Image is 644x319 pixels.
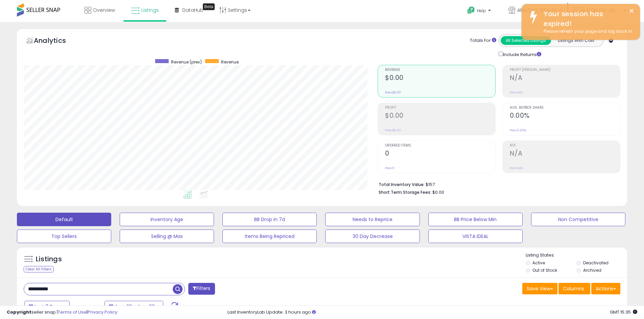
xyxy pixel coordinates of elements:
span: Ordered Items [385,144,495,148]
button: BB Drop in 7d [222,213,317,226]
button: 30 Day Decrease [325,230,420,243]
span: 2025-09-8 15:35 GMT [610,309,637,315]
a: Privacy Policy [88,309,117,315]
button: Save View [522,283,557,294]
span: Overview [93,7,115,14]
label: Deactivated [583,260,609,266]
small: Prev: 0 [385,166,395,170]
button: Non Competitive [531,213,625,226]
strong: Copyright [7,309,31,315]
div: Include Returns [494,50,549,58]
div: Last InventoryLab Update: 3 hours ago. [228,309,637,316]
small: Prev: $0.00 [385,128,401,132]
i: Get Help [467,6,475,15]
button: All Selected Listings [501,36,551,45]
h2: 0.00% [510,112,620,121]
div: Totals For [470,37,496,44]
h2: $0.00 [385,112,495,121]
span: ROI [510,144,620,148]
h2: N/A [510,74,620,83]
button: Actions [591,283,620,294]
a: Help [462,1,498,22]
label: Active [532,260,545,266]
button: Filters [188,283,215,295]
small: Prev: 0.00% [510,128,526,132]
li: $157 [379,180,615,188]
small: Prev: N/A [510,166,523,170]
span: Revenue (prev) [171,59,202,65]
button: Default [17,213,111,226]
button: Needs to Reprice [325,213,420,226]
h2: 0 [385,150,495,159]
button: × [629,7,634,15]
span: Listings [141,7,159,14]
button: Selling @ Max [120,230,214,243]
h5: Listings [36,255,62,264]
button: Top Sellers [17,230,111,243]
span: Profit [385,106,495,110]
h5: Analytics [34,36,79,47]
span: Avg. Buybox Share [510,106,620,110]
span: AMAZING WEALTH [517,7,557,14]
p: Listing States: [526,252,627,259]
div: Your session has expired! [539,9,635,28]
small: Prev: N/A [510,90,523,95]
span: Revenue [221,59,239,65]
b: Total Inventory Value: [379,182,425,187]
div: Clear All Filters [24,266,54,272]
button: Listings With Cost [551,36,601,45]
div: Tooltip anchor [203,3,215,10]
button: Inventory Age [120,213,214,226]
h2: $0.00 [385,74,495,83]
span: Revenue [385,68,495,72]
button: Columns [558,283,590,294]
b: Short Term Storage Fees: [379,189,431,195]
div: seller snap | | [7,309,117,316]
button: VISTA IDEAL [428,230,523,243]
div: Please refresh your page and log back in [539,28,635,35]
small: Prev: $0.00 [385,90,401,95]
span: $0.00 [432,189,444,195]
label: Archived [583,267,601,273]
button: Items Being Repriced [222,230,317,243]
h2: N/A [510,150,620,159]
span: Help [477,8,486,14]
button: BB Price Below Min [428,213,523,226]
span: Columns [563,285,584,292]
span: DataHub [182,7,204,14]
label: Out of Stock [532,267,557,273]
span: Profit [PERSON_NAME] [510,68,620,72]
a: Terms of Use [58,309,87,315]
